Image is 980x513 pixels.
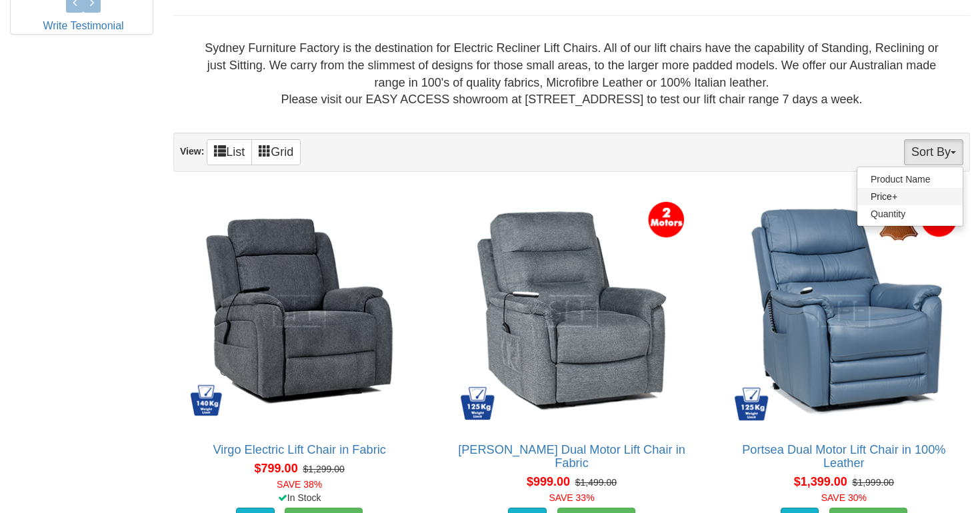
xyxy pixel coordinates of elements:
span: $799.00 [255,462,298,475]
a: Portsea Dual Motor Lift Chair in 100% Leather [742,443,945,470]
a: Quantity [857,205,963,223]
font: SAVE 38% [277,479,322,490]
del: $1,499.00 [575,477,617,488]
font: SAVE 33% [549,492,594,503]
img: Virgo Electric Lift Chair in Fabric [181,193,418,430]
a: Grid [251,139,301,165]
a: Price+ [857,188,963,205]
a: Virgo Electric Lift Chair in Fabric [213,443,385,456]
a: List [207,139,252,165]
del: $1,999.00 [853,477,894,488]
del: $1,299.00 [303,464,344,474]
a: [PERSON_NAME] Dual Motor Lift Chair in Fabric [458,443,685,470]
img: Portsea Dual Motor Lift Chair in 100% Leather [725,193,963,430]
strong: View: [180,146,204,157]
font: SAVE 30% [821,492,867,503]
div: Sydney Furniture Factory is the destination for Electric Recliner Lift Chairs. All of our lift ch... [184,40,959,109]
button: Sort By [904,139,963,165]
span: $999.00 [527,475,570,488]
a: Product Name [857,171,963,188]
div: In Stock [171,491,428,504]
span: $1,399.00 [794,475,847,488]
img: Bristow Dual Motor Lift Chair in Fabric [453,193,690,430]
a: Write Testimonial [43,20,123,31]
